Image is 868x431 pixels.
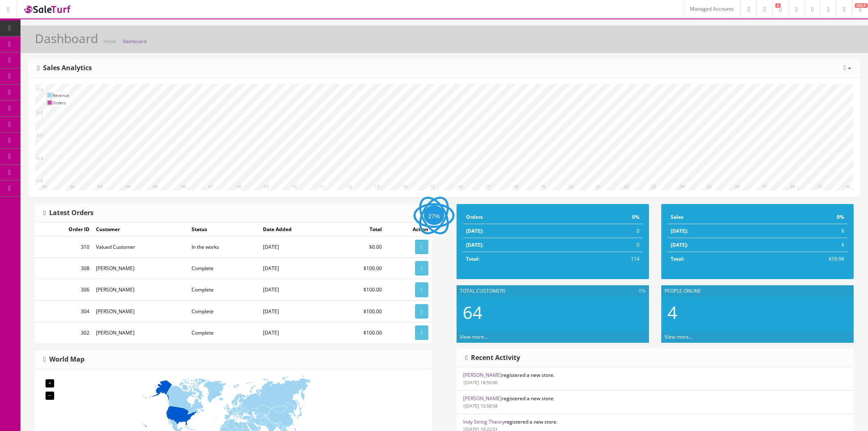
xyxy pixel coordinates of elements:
td: Total [333,222,385,236]
h2: 64 [463,303,643,322]
td: 304 [35,300,93,322]
strong: [DATE]: [466,241,483,248]
td: Date Added [260,222,333,236]
td: Valued Customer [93,236,189,258]
td: Complete [188,300,259,322]
td: Complete [188,279,259,300]
td: Orders [463,210,573,224]
td: $ [761,224,847,238]
strong: [DATE]: [671,227,688,234]
a: View more... [665,333,692,340]
td: [DATE] [260,322,333,343]
td: [PERSON_NAME] [93,322,189,343]
td: $0.00 [333,236,385,258]
strong: [DATE]: [466,227,483,234]
div: + [46,379,54,387]
a: Home [103,38,116,44]
td: $ [761,238,847,252]
a: [PERSON_NAME] [463,395,502,402]
td: Orders [53,99,69,106]
strong: Total: [671,255,684,262]
td: 306 [35,279,93,300]
td: [DATE] [260,258,333,279]
td: [DATE] [260,236,333,258]
div: − [46,392,54,400]
small: [DATE] 18:55:00 [463,379,498,385]
strong: Total: [466,255,480,262]
li: registered a new store. [457,367,853,391]
td: $100.00 [333,300,385,322]
td: 0% [761,210,847,224]
div: Total Customers [457,285,649,297]
td: $59.9K [761,252,847,266]
img: SaleTurf [23,4,72,15]
td: Revenue [53,92,69,99]
a: View more... [460,333,488,340]
small: [DATE] 15:58:58 [463,403,498,409]
td: 0 [573,224,643,238]
h1: Dashboard [35,32,98,45]
td: Complete [188,258,259,279]
td: $100.00 [333,322,385,343]
td: 302 [35,322,93,343]
td: Customer [93,222,189,236]
td: [PERSON_NAME] [93,300,189,322]
span: HELP [855,3,868,8]
td: Sales [667,210,761,224]
li: registered a new store. [457,390,853,414]
td: 114 [573,252,643,266]
div: People Online [661,285,854,297]
td: $100.00 [333,279,385,300]
h3: Latest Orders [43,209,94,217]
td: 310 [35,236,93,258]
td: 0 [573,238,643,252]
span: 0% [639,287,646,295]
strong: [DATE]: [671,241,688,248]
a: [PERSON_NAME] [463,371,502,378]
h3: World Map [43,356,85,363]
td: 0% [573,210,643,224]
h3: Sales Analytics [37,64,92,72]
td: [DATE] [260,300,333,322]
td: $100.00 [333,258,385,279]
td: Order ID [35,222,93,236]
a: Indy String Theory [463,418,505,425]
td: [PERSON_NAME] [93,279,189,300]
h3: Recent Activity [465,354,520,362]
td: [DATE] [260,279,333,300]
td: Complete [188,322,259,343]
h2: 4 [667,303,847,322]
a: Dashboard [123,38,146,44]
td: Action [385,222,432,236]
td: 308 [35,258,93,279]
td: Status [188,222,259,236]
td: [PERSON_NAME] [93,258,189,279]
span: 2 [775,3,781,8]
td: In the works [188,236,259,258]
